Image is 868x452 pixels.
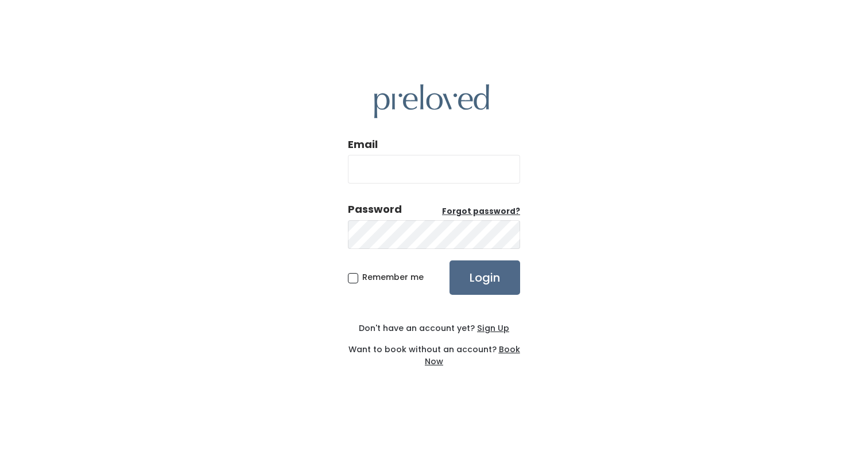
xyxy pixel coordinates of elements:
[475,322,509,334] a: Sign Up
[425,344,520,367] a: Book Now
[348,137,378,152] label: Email
[362,271,424,283] span: Remember me
[348,322,520,334] div: Don't have an account yet?
[348,334,520,368] div: Want to book without an account?
[442,206,520,217] a: Forgot password?
[442,206,520,217] u: Forgot password?
[449,260,520,295] input: Login
[348,202,402,217] div: Password
[477,322,509,334] u: Sign Up
[374,84,489,118] img: preloved logo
